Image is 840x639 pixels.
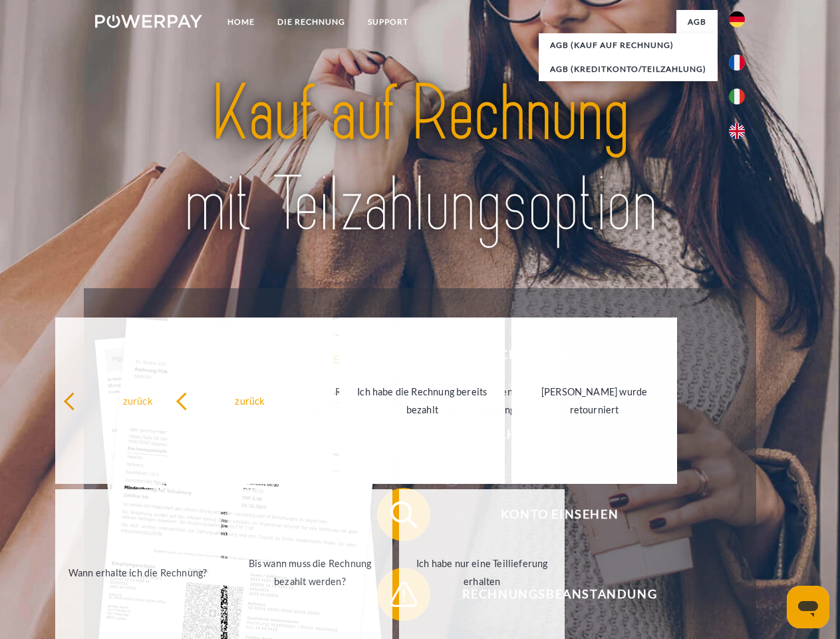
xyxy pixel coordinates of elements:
[729,11,745,27] img: de
[347,383,497,419] div: Ich habe die Rechnung bereits bezahlt
[676,10,718,34] a: agb
[729,89,745,105] img: it
[356,10,420,34] a: SUPPORT
[519,383,669,419] div: [PERSON_NAME] wurde retourniert
[235,554,385,590] div: Bis wann muss die Rechnung bezahlt werden?
[407,554,557,590] div: Ich habe nur eine Teillieferung erhalten
[127,64,713,255] img: title-powerpay_de.svg
[63,391,213,409] div: zurück
[216,10,266,34] a: Home
[266,10,356,34] a: DIE RECHNUNG
[539,33,718,57] a: AGB (Kauf auf Rechnung)
[729,123,745,139] img: en
[729,55,745,71] img: fr
[539,57,718,81] a: AGB (Kreditkonto/Teilzahlung)
[63,563,213,581] div: Wann erhalte ich die Rechnung?
[95,15,202,28] img: logo-powerpay-white.svg
[176,391,325,409] div: zurück
[787,586,829,628] iframe: Schaltfläche zum Öffnen des Messaging-Fensters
